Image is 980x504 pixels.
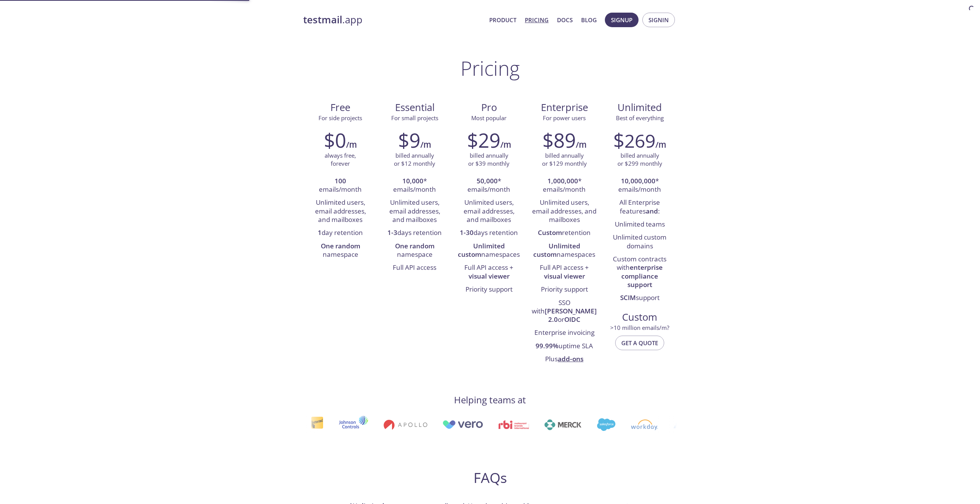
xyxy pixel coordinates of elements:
strong: [PERSON_NAME] 2.0 [545,307,597,324]
span: Best of everything [616,114,664,122]
span: For small projects [391,114,438,122]
strong: and [646,207,658,215]
li: Priority support [457,283,520,296]
h2: FAQs [343,469,637,486]
li: Unlimited users, email addresses, and mailboxes [457,196,520,227]
a: Blog [581,15,597,25]
li: support [608,292,671,305]
li: Unlimited users, email addresses, and mailboxes [309,196,372,227]
strong: Unlimited custom [533,241,580,259]
li: Full API access [383,261,446,274]
strong: 10,000 [402,176,423,185]
strong: 1,000,000 [547,176,578,185]
span: Signin [648,15,669,25]
span: Unlimited [617,101,662,114]
span: Most popular [471,114,506,122]
span: > 10 million emails/m? [610,324,669,331]
p: always free, forever [325,152,356,168]
p: billed annually or $39 monthly [468,152,510,168]
a: Docs [557,15,573,25]
h2: $0 [324,129,346,152]
strong: Custom [538,228,562,237]
span: 269 [624,128,655,153]
img: salesforce [579,418,598,431]
a: testmail.app [303,13,483,26]
li: Enterprise invoicing [532,327,597,340]
h6: /m [576,138,586,151]
a: Product [489,15,516,25]
img: vero [425,420,465,429]
strong: visual viewer [469,272,510,281]
li: * emails/month [608,175,671,197]
li: days retention [383,227,446,240]
span: For power users [543,114,586,122]
button: Get a quote [615,336,664,350]
strong: 1 [318,228,322,237]
button: Signup [605,13,639,27]
h6: /m [346,138,357,151]
a: add-ons [558,354,583,363]
strong: enterprise compliance support [621,263,663,289]
h2: $29 [467,129,500,152]
span: For side projects [318,114,362,122]
h2: $ [613,129,655,152]
span: Free [309,101,371,114]
h1: Pricing [461,57,520,80]
strong: One random [321,241,360,250]
img: johnsoncontrols [321,416,351,434]
li: retention [532,227,597,240]
strong: Unlimited custom [458,241,505,259]
li: * emails/month [457,175,520,197]
li: Unlimited users, email addresses, and mailboxes [532,196,597,227]
h6: /m [500,138,511,151]
li: * emails/month [532,175,597,197]
h6: /m [655,138,666,151]
span: Pro [458,101,520,114]
strong: 50,000 [477,176,498,185]
strong: OIDC [564,315,580,324]
li: Plus [532,353,597,366]
strong: testmail [303,13,342,26]
li: uptime SLA [532,340,597,353]
p: billed annually or $299 monthly [617,152,662,168]
p: billed annually or $129 monthly [542,152,587,168]
a: Pricing [525,15,549,25]
li: Full API access + [532,261,597,283]
button: Signin [642,13,675,27]
h6: /m [420,138,431,151]
li: namespace [383,240,446,262]
img: atlassian [656,419,705,430]
li: days retention [457,227,520,240]
h2: $9 [398,129,420,152]
strong: 1-30 [460,228,474,237]
strong: SCIM [620,293,636,302]
li: emails/month [309,175,372,197]
span: Essential [384,101,446,114]
li: Full API access + [457,261,520,283]
li: SSO with or [532,297,597,327]
span: Signup [611,15,632,25]
strong: One random [395,241,434,250]
strong: visual viewer [544,272,585,281]
span: Custom [609,311,671,324]
p: billed annually or $12 monthly [394,152,435,168]
img: workday [613,419,640,430]
h4: Helping teams at [454,394,526,406]
li: * emails/month [383,175,446,197]
li: namespaces [457,240,520,262]
h2: $89 [542,129,576,152]
li: day retention [309,227,372,240]
li: Priority support [532,283,597,296]
li: Unlimited custom domains [608,231,671,253]
span: Get a quote [621,338,658,348]
strong: 1-3 [387,228,397,237]
li: Custom contracts with [608,253,671,292]
strong: 100 [335,176,346,185]
li: namespace [309,240,372,262]
strong: 10,000,000 [621,176,655,185]
span: Enterprise [532,101,596,114]
img: merck [527,419,564,430]
img: apollo [366,419,410,430]
li: All Enterprise features : [608,196,671,218]
strong: 99.99% [536,341,559,350]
